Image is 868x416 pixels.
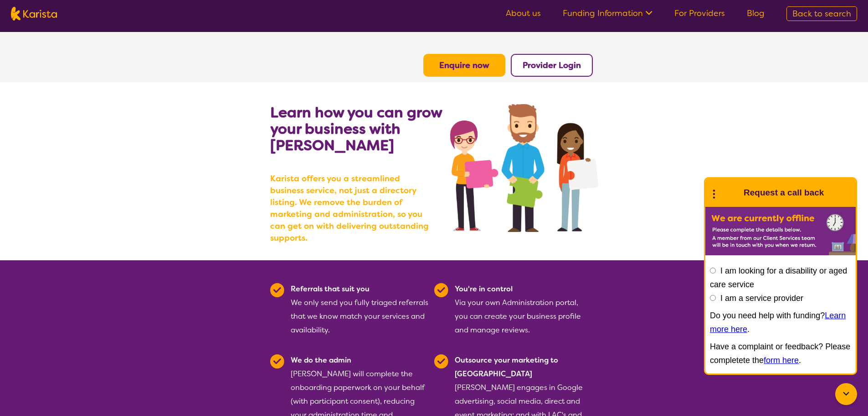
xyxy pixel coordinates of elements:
a: Funding Information [563,8,652,19]
a: Blog [747,8,765,19]
a: Provider Login [523,60,581,71]
img: Tick [270,283,284,297]
button: Provider Login [511,54,593,77]
img: Karista [720,184,738,202]
b: Learn how you can grow your business with [PERSON_NAME] [270,103,442,155]
img: Karista logo [11,7,57,21]
a: Enquire now [439,60,489,71]
img: Tick [434,354,448,369]
b: You're in control [455,284,513,294]
a: For Providers [674,8,725,19]
label: I am looking for a disability or aged care service [710,266,847,289]
div: We only send you fully triaged referrals that we know match your services and availability. [291,282,429,337]
b: Karista offers you a streamlined business service, not just a directory listing. We remove the bu... [270,173,434,244]
b: Referrals that suit you [291,284,370,294]
a: form here [764,356,799,365]
a: About us [506,8,541,19]
label: I am a service provider [720,294,803,303]
b: Outsource your marketing to [GEOGRAPHIC_DATA] [455,355,558,379]
div: Via your own Administration portal, you can create your business profile and manage reviews. [455,282,593,337]
h1: Request a call back [744,186,824,200]
p: Do you need help with funding? . [710,309,851,336]
img: Tick [434,283,448,297]
b: We do the admin [291,355,351,365]
img: grow your business with Karista [450,104,598,232]
a: Back to search [786,6,857,21]
img: Karista offline chat form to request call back [705,207,856,255]
img: Tick [270,354,284,369]
button: Enquire now [423,54,505,77]
p: Have a complaint or feedback? Please completete the . [710,340,851,367]
span: Back to search [792,8,851,19]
